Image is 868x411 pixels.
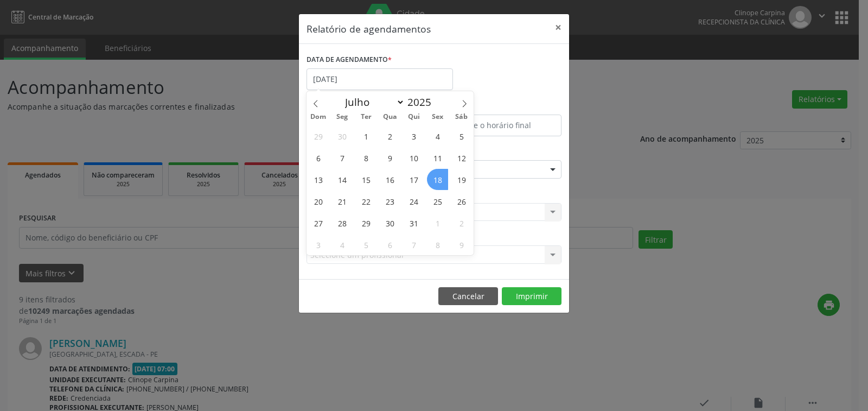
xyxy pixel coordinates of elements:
[450,113,474,121] span: Sáb
[330,113,354,121] span: Seg
[427,191,448,212] span: Julho 25, 2025
[355,125,376,147] span: Julho 1, 2025
[355,191,376,212] span: Julho 22, 2025
[403,234,424,255] span: Agosto 7, 2025
[354,113,378,121] span: Ter
[307,68,453,90] input: Selecione uma data ou intervalo
[437,115,561,136] input: Selecione o horário final
[355,212,376,233] span: Julho 29, 2025
[379,234,400,255] span: Agosto 6, 2025
[307,113,330,121] span: Dom
[427,147,448,168] span: Julho 11, 2025
[427,125,448,147] span: Julho 4, 2025
[403,147,424,168] span: Julho 10, 2025
[378,113,402,121] span: Qua
[340,94,405,110] select: Month
[426,113,450,121] span: Sex
[379,169,400,190] span: Julho 16, 2025
[308,169,329,190] span: Julho 13, 2025
[427,169,448,190] span: Julho 18, 2025
[403,212,424,233] span: Julho 31, 2025
[331,125,353,147] span: Junho 30, 2025
[437,98,561,115] label: ATÉ
[451,191,472,212] span: Julho 26, 2025
[308,234,329,255] span: Agosto 3, 2025
[355,234,376,255] span: Agosto 5, 2025
[438,287,498,306] button: Cancelar
[331,191,353,212] span: Julho 21, 2025
[451,125,472,147] span: Julho 5, 2025
[307,52,392,68] label: DATA DE AGENDAMENTO
[547,14,569,41] button: Close
[451,169,472,190] span: Julho 19, 2025
[379,191,400,212] span: Julho 23, 2025
[308,191,329,212] span: Julho 20, 2025
[331,212,353,233] span: Julho 28, 2025
[402,113,426,121] span: Qui
[451,147,472,168] span: Julho 12, 2025
[427,234,448,255] span: Agosto 8, 2025
[307,22,431,36] h5: Relatório de agendamentos
[405,95,441,109] input: Year
[331,234,353,255] span: Agosto 4, 2025
[308,125,329,147] span: Junho 29, 2025
[379,212,400,233] span: Julho 30, 2025
[355,147,376,168] span: Julho 8, 2025
[308,212,329,233] span: Julho 27, 2025
[379,147,400,168] span: Julho 9, 2025
[451,234,472,255] span: Agosto 9, 2025
[308,147,329,168] span: Julho 6, 2025
[502,287,561,306] button: Imprimir
[403,191,424,212] span: Julho 24, 2025
[331,169,353,190] span: Julho 14, 2025
[379,125,400,147] span: Julho 2, 2025
[331,147,353,168] span: Julho 7, 2025
[403,169,424,190] span: Julho 17, 2025
[451,212,472,233] span: Agosto 2, 2025
[403,125,424,147] span: Julho 3, 2025
[427,212,448,233] span: Agosto 1, 2025
[355,169,376,190] span: Julho 15, 2025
